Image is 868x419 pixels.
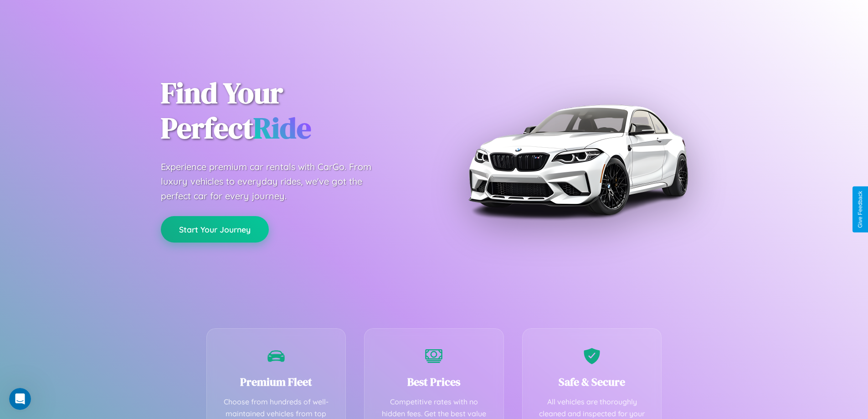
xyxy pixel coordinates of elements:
h3: Premium Fleet [221,374,332,389]
iframe: Intercom live chat [9,388,31,410]
span: Ride [253,108,311,148]
h1: Find Your Perfect [161,76,421,146]
h3: Safe & Secure [536,374,648,389]
button: Start Your Journey [161,216,269,243]
p: Experience premium car rentals with CarGo. From luxury vehicles to everyday rides, we've got the ... [161,160,389,203]
img: Premium BMW car rental vehicle [464,46,692,274]
h3: Best Prices [378,374,490,389]
div: Give Feedback [857,191,863,228]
